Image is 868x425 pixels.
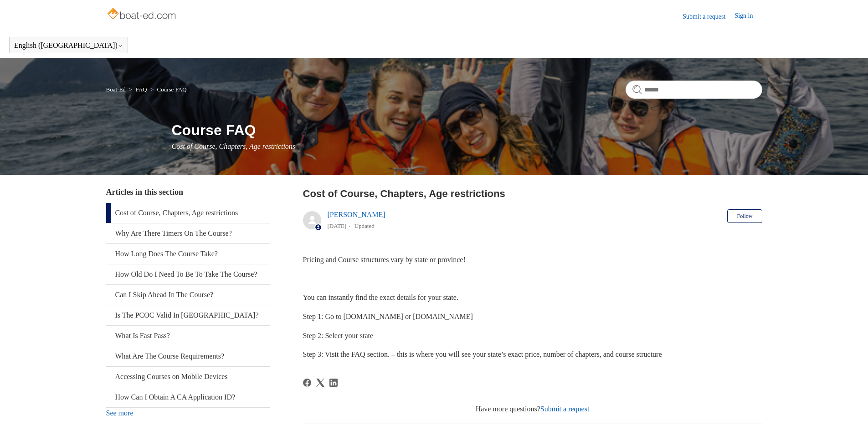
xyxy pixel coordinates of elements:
button: English ([GEOGRAPHIC_DATA]) [14,41,123,50]
li: Updated [354,223,375,229]
span: Step 3: Visit the FAQ section. – this is where you will see your state’s exact price, number of c... [303,350,662,358]
svg: Share this page on LinkedIn [329,379,338,387]
a: How Old Do I Need To Be To Take The Course? [106,264,270,284]
span: Articles in this section [106,187,183,197]
a: X Corp [316,379,324,387]
a: Can I Skip Ahead In The Course? [106,285,270,305]
svg: Share this page on X Corp [316,379,324,387]
a: Course FAQ [157,86,187,93]
a: What Are The Course Requirements? [106,346,270,366]
a: Sign in [734,11,762,22]
h1: Course FAQ [172,119,762,141]
button: Follow Article [727,209,762,223]
input: Search [626,81,762,99]
a: Cost of Course, Chapters, Age restrictions [106,203,270,223]
a: How Long Does The Course Take? [106,244,270,264]
a: LinkedIn [329,379,338,387]
div: Have more questions? [303,404,762,415]
span: Cost of Course, Chapters, Age restrictions [172,142,296,150]
time: 04/08/2025, 13:01 [328,223,347,229]
a: See more [106,409,134,417]
span: Pricing and Course structures vary by state or province! [303,256,466,263]
li: Course FAQ [149,86,187,93]
a: What Is Fast Pass? [106,326,270,346]
span: You can instantly find the exact details for your state. [303,293,458,301]
a: Facebook [303,379,311,387]
a: How Can I Obtain A CA Application ID? [106,387,270,407]
span: Step 1: Go to [DOMAIN_NAME] or [DOMAIN_NAME] [303,313,473,320]
span: Step 2: Select your state [303,332,374,339]
li: Boat-Ed [106,86,128,93]
a: [PERSON_NAME] [328,211,385,218]
a: FAQ [136,86,147,93]
li: FAQ [127,86,149,93]
h2: Cost of Course, Chapters, Age restrictions [303,186,762,201]
svg: Share this page on Facebook [303,379,311,387]
a: Submit a request [683,12,734,21]
a: Submit a request [540,405,590,413]
a: Is The PCOC Valid In [GEOGRAPHIC_DATA]? [106,305,270,325]
a: Boat-Ed [106,86,126,93]
a: Accessing Courses on Mobile Devices [106,367,270,387]
a: Why Are There Timers On The Course? [106,223,270,243]
img: Boat-Ed Help Center home page [106,5,179,24]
